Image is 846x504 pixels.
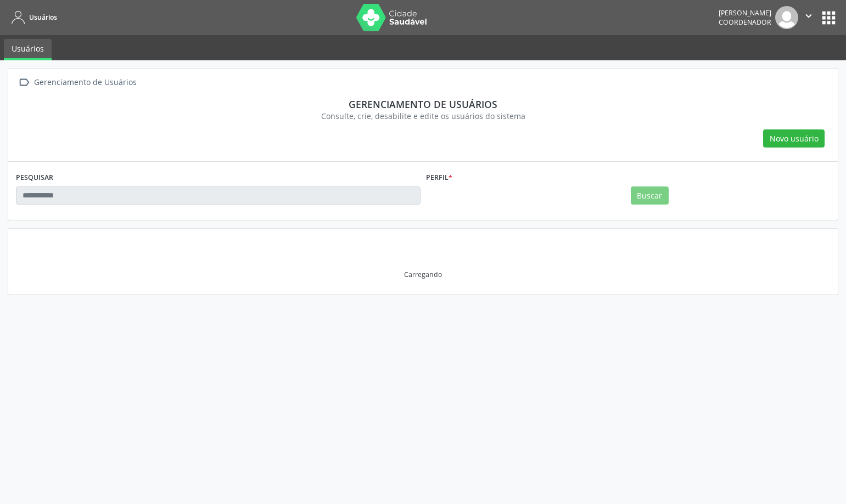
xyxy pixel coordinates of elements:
[426,169,452,186] label: Perfil
[819,8,838,27] button: apps
[24,110,822,122] div: Consulte, crie, desabilite e edite os usuários do sistema
[29,13,57,22] span: Usuários
[16,75,32,90] i: 
[4,39,52,60] a: Usuários
[404,270,442,279] div: Carregando
[775,6,798,29] img: img
[16,75,138,90] a:  Gerenciamento de Usuários
[719,8,771,18] div: [PERSON_NAME]
[631,186,669,205] button: Buscar
[24,98,822,110] div: Gerenciamento de usuários
[16,169,53,186] label: PESQUISAR
[32,75,138,90] div: Gerenciamento de Usuários
[770,133,819,144] span: Novo usuário
[803,10,815,22] i: 
[798,6,819,29] button: 
[8,8,57,26] a: Usuários
[719,18,771,27] span: Coordenador
[763,129,825,148] button: Novo usuário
